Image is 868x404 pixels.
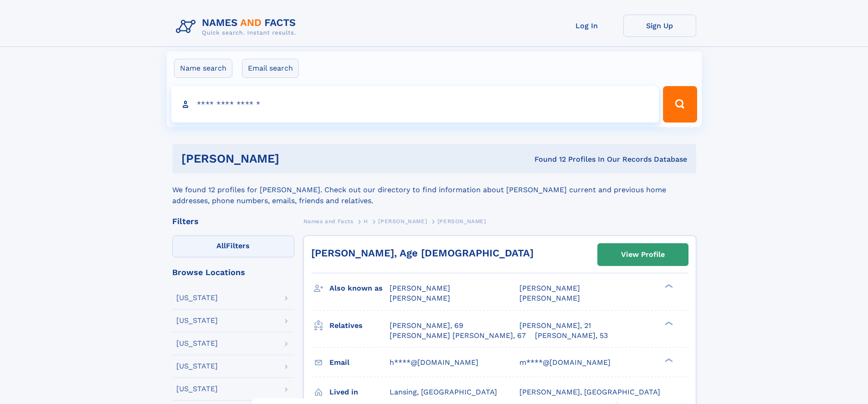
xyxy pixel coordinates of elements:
label: Name search [174,59,232,78]
a: [PERSON_NAME] [PERSON_NAME], 67 [390,331,526,341]
a: [PERSON_NAME], Age [DEMOGRAPHIC_DATA] [311,247,534,259]
label: Email search [242,59,299,78]
h3: Lived in [329,384,390,400]
span: [PERSON_NAME] [390,284,450,292]
h3: Also known as [329,281,390,296]
label: Filters [172,235,294,257]
a: [PERSON_NAME], 21 [519,321,591,331]
a: [PERSON_NAME] [378,215,427,227]
a: Log In [550,15,623,37]
a: View Profile [598,244,688,266]
input: search input [171,86,659,123]
a: H [364,215,368,227]
img: Logo Names and Facts [172,15,303,39]
span: Lansing, [GEOGRAPHIC_DATA] [390,388,497,396]
div: [US_STATE] [176,317,218,324]
a: [PERSON_NAME], 69 [390,321,463,331]
div: Filters [172,217,294,225]
h1: [PERSON_NAME] [181,153,407,164]
h3: Relatives [329,318,390,333]
span: [PERSON_NAME] [519,284,580,292]
a: [PERSON_NAME], 53 [535,331,608,341]
div: [US_STATE] [176,294,218,302]
a: Sign Up [623,15,696,37]
div: View Profile [621,244,665,265]
div: ❯ [663,320,673,326]
span: All [216,241,226,250]
span: [PERSON_NAME], [GEOGRAPHIC_DATA] [519,388,660,396]
span: H [364,218,368,225]
div: We found 12 profiles for [PERSON_NAME]. Check out our directory to find information about [PERSON... [172,174,696,206]
span: [PERSON_NAME] [390,294,450,302]
span: [PERSON_NAME] [437,218,486,225]
h3: Email [329,355,390,370]
div: Found 12 Profiles In Our Records Database [407,154,687,164]
div: ❯ [663,283,673,289]
span: [PERSON_NAME] [378,218,427,225]
div: ❯ [663,357,673,363]
span: [PERSON_NAME] [519,294,580,302]
div: Browse Locations [172,268,294,276]
div: [US_STATE] [176,363,218,370]
button: Search Button [663,86,697,123]
div: [US_STATE] [176,340,218,347]
div: [US_STATE] [176,385,218,393]
a: Names and Facts [303,215,354,227]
